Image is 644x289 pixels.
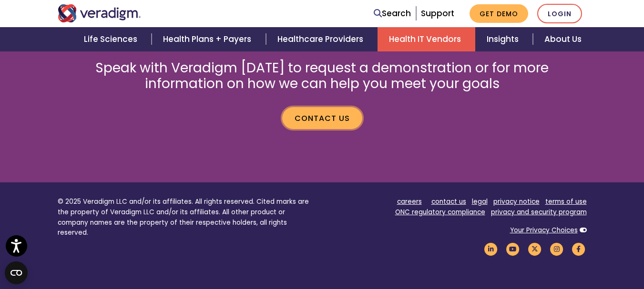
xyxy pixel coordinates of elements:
img: Veradigm logo [58,4,141,22]
a: Insights [475,27,533,51]
p: © 2025 Veradigm LLC and/or its affiliates. All rights reserved. Cited marks are the property of V... [58,197,315,238]
a: Health Plans + Payers [152,27,266,51]
a: About Us [533,27,593,51]
button: Open CMP widget [5,261,28,284]
a: Veradigm YouTube Link [505,245,521,254]
a: Search [374,7,411,20]
a: Life Sciences [72,27,152,51]
a: Veradigm LinkedIn Link [483,245,499,254]
a: Login [537,4,582,23]
a: careers [397,197,422,206]
a: contact us [431,197,466,206]
a: Veradigm Facebook Link [571,245,587,254]
a: privacy and security program [491,208,587,217]
h2: Speak with Veradigm [DATE] to request a demonstration or for more information on how we can help ... [58,60,587,92]
a: Healthcare Providers [266,27,378,51]
a: ONC regulatory compliance [395,208,485,217]
a: terms of use [545,197,587,206]
a: Your Privacy Choices [510,226,578,235]
a: privacy notice [493,197,540,206]
a: Contact us [282,107,362,129]
a: Support [421,8,454,19]
a: Veradigm Twitter Link [527,245,543,254]
a: legal [472,197,488,206]
a: Health IT Vendors [378,27,475,51]
a: Veradigm Instagram Link [549,245,565,254]
a: Get Demo [470,4,528,23]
